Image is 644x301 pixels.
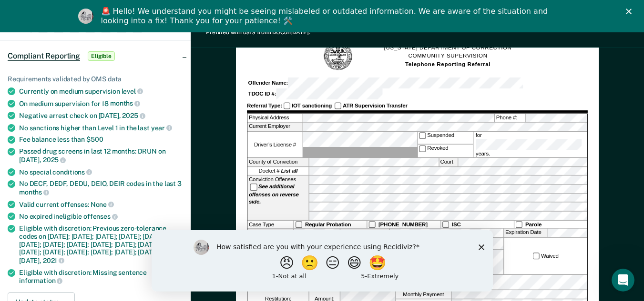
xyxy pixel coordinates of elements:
[284,102,291,109] input: IOT sanctioning
[532,252,540,260] input: Waived
[295,221,302,228] input: Regular Probation
[281,168,297,174] strong: List all
[19,212,183,221] div: No expired ineligible
[19,224,183,265] div: Eligible with discretion: Previous zero-tolerance codes on [DATE]; [DATE]; [DATE]; [DATE]; [DATE]...
[91,201,114,208] span: None
[86,136,103,143] span: $500
[525,221,542,227] strong: Parole
[52,168,92,176] span: conditions
[19,188,49,196] span: months
[247,114,302,122] label: Physical Address
[151,124,172,132] span: year
[495,114,525,122] label: Phone #:
[532,252,560,260] label: Waived
[439,158,457,166] label: Court
[418,145,472,157] label: Revoked
[19,180,183,196] div: No DECF, DEDF, DEDU, DEIO, DEIR codes in the last 3
[476,139,582,150] input: for years.
[504,229,547,237] label: Expiration Date
[122,112,145,119] span: 2025
[19,147,183,164] div: Passed drug screens in last 12 months: DRUN on [DATE],
[292,102,332,108] strong: IOT sanctioning
[405,61,491,67] strong: Telephone Reporting Referral
[247,102,282,108] strong: Referral Type:
[442,221,449,228] input: ISC
[368,221,376,228] input: [PHONE_NUMBER]
[452,221,461,227] strong: ISC
[419,132,426,139] input: Suspended
[247,229,293,237] label: Sentence Date
[19,111,183,120] div: Negative arrest check on [DATE],
[247,221,293,228] div: Case Type
[43,156,66,164] span: 2025
[19,136,183,144] div: Fee balance less than
[43,257,64,264] span: 2021
[612,269,634,291] iframe: Intercom live chat
[8,75,183,83] div: Requirements validated by OMS data
[259,167,298,175] span: Docket #
[88,51,115,61] span: Eligible
[378,221,428,227] strong: [PHONE_NUMBER]
[19,124,183,132] div: No sanctions higher than Level 1 in the last
[474,132,586,157] label: for years.
[249,184,299,204] strong: See additional offenses on reverse side.
[19,200,183,209] div: Valid current offenses:
[19,87,183,96] div: Currently on medium supervision
[334,102,341,109] input: ATR Supervision Transfer
[343,102,408,108] strong: ATR Supervision Transfer
[247,158,308,166] label: County of Conviction
[19,168,183,176] div: No special
[83,213,118,220] span: offenses
[626,9,635,14] div: Close
[419,146,426,153] input: Revoked
[323,41,354,71] img: TN Seal
[384,44,512,68] h1: [US_STATE] DEPARTMENT OF CORRECTION COMMUNITY SUPERVISION
[247,176,308,220] div: Conviction Offenses
[19,269,183,285] div: Eligible with discretion: Missing sentence
[122,87,143,95] span: level
[250,184,257,191] input: See additional offenses on reverse side.
[305,221,351,227] strong: Regular Probation
[19,277,62,284] span: information
[247,123,302,131] label: Current Employer
[248,80,288,86] strong: Offender Name:
[8,51,80,61] span: Compliant Reporting
[19,99,183,108] div: On medium supervision for 18
[248,91,276,97] strong: TDOC ID #:
[110,99,140,107] span: months
[78,9,93,24] img: Profile image for Kim
[247,132,302,157] label: Driver’s License #
[101,7,551,26] div: 🚨 Hello! We understand you might be seeing mislabeled or outdated information. We are aware of th...
[340,229,389,237] label: Sentence Length
[396,290,451,299] label: Monthly Payment
[516,221,523,228] input: Parole
[152,230,493,291] iframe: Survey by Kim from Recidiviz
[418,132,472,144] label: Suspended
